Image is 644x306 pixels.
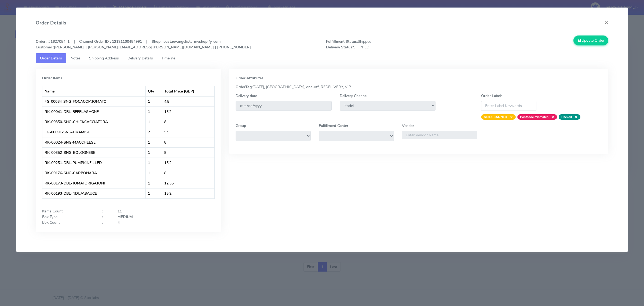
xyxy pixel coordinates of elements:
[71,56,80,61] span: Notes
[42,86,146,96] th: Name
[481,93,503,99] label: Order Labels
[507,114,513,120] span: ×
[38,208,98,214] div: Items Count
[42,76,62,81] strong: Order Items
[162,168,214,178] td: 8
[146,147,162,158] td: 1
[98,214,113,220] div: :
[162,188,214,198] td: 15.2
[36,39,251,50] strong: Order : #1627054_1 | Channel Order ID : 12121100484991 | Shop : pastaevangelists-myshopify-com [P...
[42,96,146,106] td: FG-00084-SNG-FOCACCIATOMATO
[42,178,146,188] td: RK-00173-DBL-TOMATORIGATONI
[146,127,162,137] td: 2
[162,137,214,147] td: 8
[162,56,175,61] span: Timeline
[573,35,608,45] button: Update Order
[89,56,119,61] span: Shipping Address
[98,220,113,225] div: :
[326,39,358,44] strong: Fulfillment Status:
[42,117,146,127] td: RK-00350-SNG-CHICKCACCIATORA
[319,123,348,129] label: Fulfillment Center
[42,106,146,117] td: RK-00041-DBL-BEEFLASAGNE
[236,93,257,99] label: Delivery date
[146,86,162,96] th: Qty
[322,39,467,50] span: Shipped SHIPPED
[146,178,162,188] td: 1
[481,101,536,111] input: Enter Label Keywords
[236,123,246,129] label: Group
[162,178,214,188] td: 12.35
[162,96,214,106] td: 4.5
[127,56,153,61] span: Delivery Details
[520,115,548,119] strong: Postcode mismatch
[236,76,264,81] strong: Order Attributes
[42,137,146,147] td: RK-00024-SNG-MACCHEESE
[162,127,214,137] td: 5.5
[236,84,253,90] strong: OrderTag:
[162,117,214,127] td: 8
[548,114,554,120] span: ×
[601,15,613,29] button: Close
[146,188,162,198] td: 1
[40,56,62,61] span: Order Details
[146,106,162,117] td: 1
[42,127,146,137] td: FG-00091-SNG-TIRAMISU
[118,214,133,219] strong: MEDIUM
[146,137,162,147] td: 1
[162,158,214,168] td: 15.2
[146,117,162,127] td: 1
[36,53,608,63] ul: Tabs
[484,115,507,119] strong: NOT-SCANNED
[146,158,162,168] td: 1
[561,115,572,119] strong: Packed
[340,93,367,99] label: Delivery Channel
[146,168,162,178] td: 1
[146,96,162,106] td: 1
[118,209,122,214] strong: 11
[572,114,578,120] span: ×
[232,84,606,90] div: [DATE], [GEOGRAPHIC_DATA], one-off, REDELIVERY, VIP
[98,208,113,214] div: :
[42,168,146,178] td: RK-00176-SNG-CARBONARA
[402,123,414,129] label: Vendor
[402,131,477,139] input: Enter Vendor Name
[118,220,120,225] strong: 4
[36,45,54,50] strong: Customer :
[162,147,214,158] td: 8
[38,214,98,220] div: Box Type
[42,147,146,158] td: RK-00352-SNG-BOLOGNESE
[36,19,66,27] h4: Order Details
[162,106,214,117] td: 15.2
[326,45,353,50] strong: Delivery Status:
[42,188,146,198] td: RK-00193-DBL-NDUJASAUCE
[38,220,98,225] div: Box Count
[42,158,146,168] td: RK-00251-DBL-PUMPKINFILLED
[162,86,214,96] th: Total Price (GBP)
